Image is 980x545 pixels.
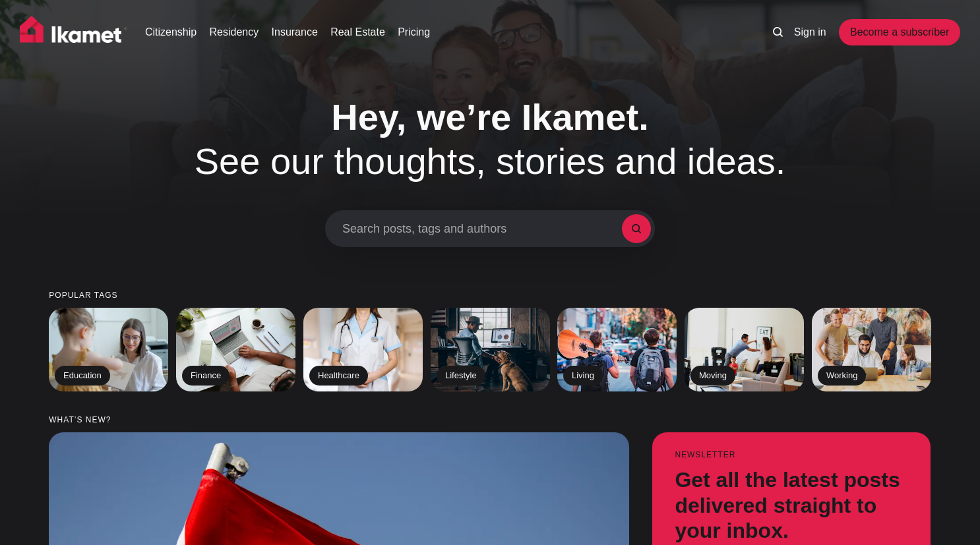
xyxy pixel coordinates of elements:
[812,308,931,391] a: Working
[685,308,804,391] a: Moving
[675,467,909,543] h3: Get all the latest posts delivered straight to your inbox.
[431,308,550,391] a: Lifestyle
[563,366,603,386] h2: Living
[331,96,648,138] span: Hey, we’re Ikamet.
[309,366,368,386] h2: Healthcare
[210,24,259,40] a: Residency
[49,308,168,391] a: Education
[303,308,423,391] a: Healthcare
[182,366,230,386] h2: Finance
[675,451,909,459] small: Newsletter
[818,366,866,386] h2: Working
[342,222,622,237] span: Search posts, tags and authors
[690,366,735,386] h2: Moving
[839,19,960,45] a: Become a subscriber
[154,95,826,183] h1: See our thoughts, stories and ideas.
[176,308,295,391] a: Finance
[437,366,485,386] h2: Lifestyle
[272,24,318,40] a: Insurance
[20,16,128,49] img: Ikamet home
[330,24,385,40] a: Real Estate
[55,366,110,386] h2: Education
[794,24,826,40] a: Sign in
[49,291,931,300] small: Popular tags
[557,308,677,391] a: Living
[145,24,197,40] a: Citizenship
[49,416,931,424] small: What’s new?
[398,24,430,40] a: Pricing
